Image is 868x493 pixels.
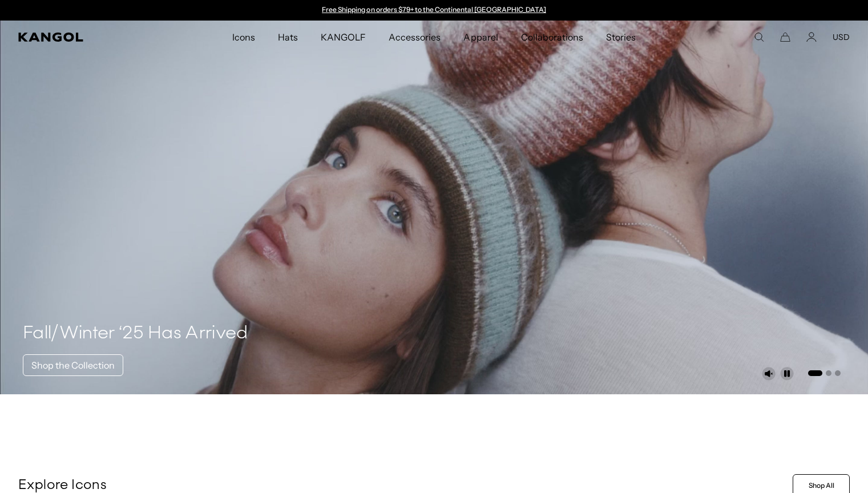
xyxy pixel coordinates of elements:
button: Pause [780,367,794,381]
a: Stories [595,21,647,54]
button: Go to slide 3 [835,370,841,376]
span: Hats [278,21,298,54]
slideshow-component: Announcement bar [317,6,552,15]
ul: Select a slide to show [807,368,841,377]
a: Collaborations [510,21,595,54]
button: Unmute [762,367,776,381]
span: KANGOLF [321,21,366,54]
span: Stories [606,21,636,54]
summary: Search here [754,32,764,42]
button: Go to slide 1 [808,370,822,376]
button: Cart [780,32,790,42]
span: Apparel [463,21,498,54]
div: Announcement [317,6,552,15]
span: Icons [232,21,255,54]
a: Kangol [18,33,153,42]
span: Accessories [389,21,441,54]
a: KANGOLF [309,21,377,54]
a: Account [806,32,817,42]
a: Accessories [377,21,452,54]
button: USD [833,32,850,42]
span: Collaborations [521,21,583,54]
a: Hats [267,21,309,54]
a: Free Shipping on orders $79+ to the Continental [GEOGRAPHIC_DATA] [322,5,546,14]
a: Apparel [452,21,509,54]
button: Go to slide 2 [826,370,831,376]
a: Shop the Collection [23,354,123,376]
div: 1 of 2 [317,6,552,15]
a: Icons [221,21,267,54]
h4: Fall/Winter ‘25 Has Arrived [23,322,248,345]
